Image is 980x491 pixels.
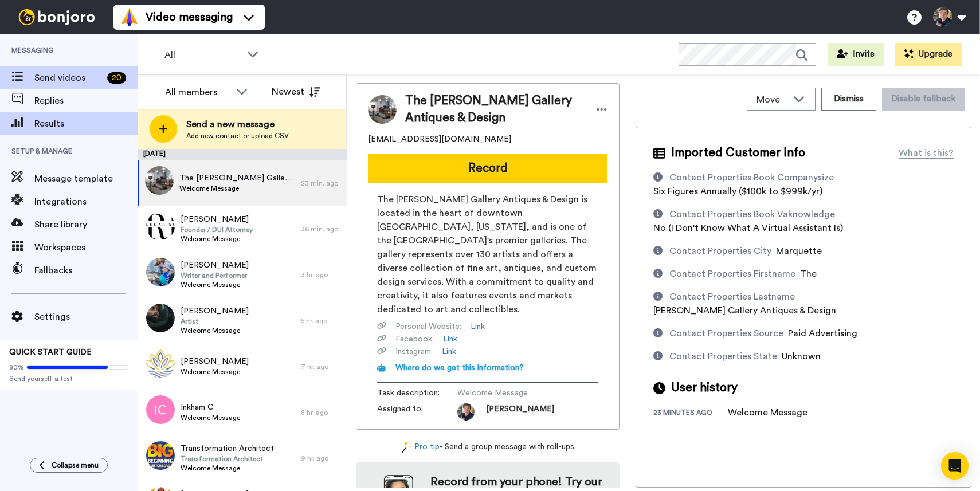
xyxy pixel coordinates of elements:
span: Welcome Message [181,280,249,289]
span: [PERSON_NAME] [181,260,249,271]
img: bj-logo-header-white.svg [14,9,100,25]
button: Upgrade [895,43,962,66]
div: 7 hr. ago [301,362,341,371]
button: Dismiss [821,88,876,111]
div: [DATE] [138,149,347,160]
span: The [800,269,817,278]
span: [PERSON_NAME] [181,305,249,317]
div: Open Intercom Messenger [941,452,969,480]
span: QUICK START GUIDE [9,348,92,356]
div: - Send a group message with roll-ups [356,441,620,453]
span: Welcome Message [181,463,274,473]
span: Paid Advertising [788,329,857,338]
div: Contact Properties Book Vaknowledge [669,207,835,221]
span: User history [671,379,738,396]
div: What is this? [899,146,954,160]
img: Image of The Vertin Gallery Antiques & Design [368,95,397,124]
a: Link [442,346,456,358]
div: Contact Properties Lastname [669,290,795,304]
div: Welcome Message [728,406,807,419]
span: Send videos [34,71,103,85]
span: Settings [34,310,138,324]
span: Send yourself a test [9,374,128,383]
img: magic-wand.svg [402,441,412,453]
span: Welcome Message [179,184,295,193]
a: Link [471,321,485,332]
span: No (I Don't Know What A Virtual Assistant Is) [653,223,843,233]
span: Results [34,117,138,131]
span: Add new contact or upload CSV [186,131,289,140]
span: [PERSON_NAME] [181,214,253,225]
span: 80% [9,363,24,372]
div: Contact Properties Firstname [669,267,795,281]
span: Imported Customer Info [671,144,805,162]
img: 5beb63c8-0d66-4f04-8110-d4f4e60bc5ad.jpg [146,258,175,286]
div: Contact Properties Source [669,327,783,340]
span: Welcome Message [181,367,249,376]
span: Message template [34,172,138,186]
button: Record [368,154,607,183]
span: [PERSON_NAME] Gallery Antiques & Design [653,306,836,315]
img: 39bab206-3020-4967-82c8-32b9c7b8288c.jpg [146,304,175,332]
span: Welcome Message [181,413,240,422]
span: Send a new message [186,117,289,131]
span: The [PERSON_NAME] Gallery Antiques & Design [179,172,295,184]
a: Pro tip [402,441,440,453]
span: Video messaging [146,9,233,25]
span: Fallbacks [34,264,138,277]
img: bdf2703e-cc8a-4b8e-9b51-11a20ee8010a-1755033952.jpg [457,403,475,421]
span: Where do we get this information? [395,364,524,372]
button: Disable fallback [882,88,965,111]
div: 23 minutes ago [653,408,728,419]
div: 3 hr. ago [301,270,341,280]
span: Inkham C [181,402,240,413]
span: Personal Website : [395,321,461,332]
div: Contact Properties State [669,349,777,363]
span: Instagram : [395,346,433,358]
span: Welcome Message [181,326,249,335]
span: [PERSON_NAME] [181,356,249,367]
span: The [PERSON_NAME] Gallery Antiques & Design is located in the heart of downtown [GEOGRAPHIC_DATA]... [377,193,598,316]
div: 36 min. ago [301,225,341,234]
span: Founder / DUI Attorney [181,225,253,234]
span: The [PERSON_NAME] Gallery Antiques & Design [405,92,585,127]
span: Six Figures Annually ($100k to $999k/yr) [653,187,822,196]
span: Integrations [34,195,138,209]
div: Contact Properties Book Companysize [669,171,834,184]
span: Transformation Architect [181,454,274,463]
img: 8944d0e8-7671-40cd-be2a-ad55e3c22395.png [146,212,175,241]
span: Unknown [782,352,821,361]
div: Contact Properties City [669,244,771,258]
span: Writer and Performer [181,271,249,280]
div: All members [165,85,230,99]
img: bcaa0ba0-4cd6-492d-b1bb-4a92841265a0.jpg [145,166,174,195]
span: Marquette [776,246,822,256]
img: vm-color.svg [120,8,139,26]
span: Artist [181,317,249,326]
span: Welcome Message [457,387,566,399]
span: Replies [34,94,138,108]
span: All [164,48,241,62]
span: Facebook : [395,333,434,345]
img: 501d937c-802a-439e-8c05-888508c1924a.png [146,349,175,378]
a: Link [443,333,457,345]
div: 8 hr. ago [301,408,341,417]
button: Newest [263,80,329,103]
button: Collapse menu [30,458,108,473]
img: ic.png [146,395,175,424]
span: Assigned to: [377,403,457,421]
span: Collapse menu [52,461,99,470]
div: 5 hr. ago [301,316,341,325]
span: Welcome Message [181,234,253,243]
span: Transformation Architect [181,443,274,454]
span: [PERSON_NAME] [486,403,554,421]
span: Share library [34,218,138,231]
span: Workspaces [34,241,138,254]
button: Invite [828,43,884,66]
span: Move [756,93,787,107]
img: a6be0706-9a02-4750-95f7-f8d78e82014b.jpg [146,441,175,470]
div: 20 [107,72,126,84]
span: [EMAIL_ADDRESS][DOMAIN_NAME] [368,133,511,145]
div: 9 hr. ago [301,454,341,463]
